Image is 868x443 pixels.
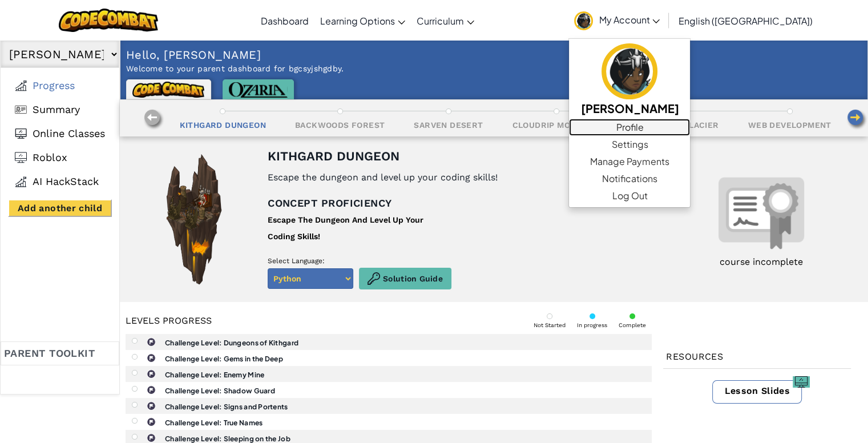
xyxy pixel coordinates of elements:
div: Complete [619,322,646,328]
img: Move right [846,108,868,131]
img: Move left [143,108,165,131]
div: Escape the dungeon and level up your coding skills! [268,172,498,183]
a: Notifications [569,170,690,187]
img: Campaign image [158,148,229,291]
a: My Account [568,2,665,38]
span: Curriculum [417,15,464,27]
img: IconChallengeLevel.svg [147,401,156,410]
h5: [PERSON_NAME] [580,99,679,117]
img: IconChallengeLevel.svg [147,353,156,363]
span: English ([GEOGRAPHIC_DATA]) [678,15,812,27]
p: Select Language: [268,257,451,265]
a: Solution Guide [359,268,451,289]
a: Lesson Slides [712,380,801,404]
span: Progress [33,79,75,92]
a: Curriculum [411,5,480,36]
img: avatar [574,11,593,30]
img: CodeCombat logo [132,82,205,98]
img: AI Hackstack [15,176,27,187]
img: Roblox [15,152,27,163]
div: Resources [663,345,851,369]
a: Manage Payments [569,153,690,170]
div: Kithgard Dungeon [268,150,399,163]
span: Lesson Slides [724,385,789,396]
a: Roblox Roblox [9,146,111,170]
img: IconChallengeLevel.svg [147,337,156,347]
b: Challenge Level: True Names [165,418,263,427]
b: Challenge Level: Sleeping on the Job [165,434,290,443]
a: [PERSON_NAME] [569,42,690,119]
img: IconChallengeLevel.svg [147,433,156,442]
p: Hello, [PERSON_NAME] [126,46,344,63]
p: Concept proficiency [268,195,643,212]
a: Learning Options [314,5,411,36]
a: Dashboard [255,5,314,36]
span: Summary [33,103,80,116]
div: Not Started [534,322,566,328]
span: Solution Guide [383,274,443,283]
b: Challenge Level: Enemy Mine [165,370,264,379]
div: Levels progress [126,315,212,327]
span: Roblox [33,151,67,164]
div: Backwoods Forest [295,120,385,130]
a: Online Classes Online Classes [9,122,111,146]
a: Progress Progress [9,74,111,98]
a: Settings [569,136,690,153]
img: IconChallengeLevel.svg [147,417,156,426]
img: Slides icon [793,376,810,388]
b: Challenge Level: Dungeons of Kithgard [165,339,298,347]
img: avatar [601,43,657,99]
div: Cloudrip Mountain [512,120,601,130]
div: Kithgard Dungeon [180,120,266,130]
p: Welcome to your parent dashboard for bgcsyjshgdby. [126,63,344,74]
b: Challenge Level: Gems in the Deep [165,355,283,363]
b: Challenge Level: Shadow Guard [165,386,275,395]
img: IconChallengeLevel.svg [147,369,156,378]
div: course incomplete [720,256,803,268]
img: Solution Guide Icon [368,272,380,285]
a: Log Out [569,187,690,204]
span: My Account [599,14,660,26]
img: Online Classes [15,128,27,139]
img: Certificate image [718,171,804,256]
span: Online Classes [33,127,105,140]
div: Parent toolkit [1,341,119,365]
span: AI HackStack [33,175,99,188]
b: Challenge Level: Signs and Portents [165,402,288,411]
img: CodeCombat logo [59,9,159,32]
div: In progress [577,322,607,328]
a: Summary Summary [9,98,111,122]
a: Parent toolkit [1,341,119,394]
a: Profile [569,119,690,136]
span: Learning Options [320,15,395,27]
span: Notifications [602,172,657,186]
img: IconChallengeLevel.svg [147,385,156,394]
div: Escape The Dungeon And Level Up Your Coding Skills! [268,212,441,245]
div: Sarven Desert [414,120,483,130]
a: English ([GEOGRAPHIC_DATA]) [672,5,818,36]
img: Summary [15,104,27,115]
a: AI Hackstack AI HackStack [9,170,111,194]
div: Web Development [748,120,831,130]
img: Progress [15,80,27,91]
img: Ozaria logo [229,82,288,98]
button: Add another child [8,199,112,217]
